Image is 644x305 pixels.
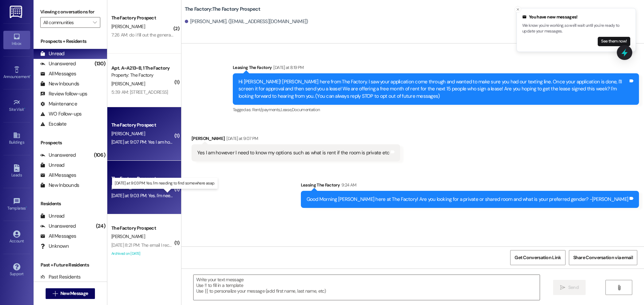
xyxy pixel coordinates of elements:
[40,152,76,159] div: Unanswered
[598,37,630,46] button: See them now!
[40,100,77,107] div: Maintenance
[301,181,639,191] div: Leasing The Factory
[3,31,30,49] a: Inbox
[40,182,79,189] div: New Inbounds
[111,72,173,79] div: Property: The Factory
[111,81,145,87] span: [PERSON_NAME]
[340,181,356,188] div: 9:24 AM
[185,6,260,13] b: The Factory: The Factory Prospect
[40,274,81,281] div: Past Residents
[53,291,58,296] i: 
[10,6,23,18] img: ResiDesk Logo
[568,284,579,291] span: Send
[40,50,64,57] div: Unread
[238,78,628,100] div: Hi [PERSON_NAME]! [PERSON_NAME] here from The Factory. I saw your application come through and wa...
[225,135,258,142] div: [DATE] at 9:07 PM
[185,18,308,25] div: [PERSON_NAME]. ([EMAIL_ADDRESS][DOMAIN_NAME])
[60,290,88,297] span: New Message
[3,97,30,115] a: Site Visit •
[92,150,107,160] div: (106)
[40,110,82,118] div: WO Follow-ups
[26,205,27,210] span: •
[111,175,173,182] div: The Factory Prospect
[93,59,107,69] div: (130)
[115,180,215,186] p: [DATE] at 9:03 PM: Yes. I'm needing to find somewhere asap.
[510,250,565,265] button: Get Conversation Link
[3,130,30,148] a: Buildings
[40,80,79,87] div: New Inbounds
[34,261,107,269] div: Past + Future Residents
[111,23,145,29] span: [PERSON_NAME]
[553,280,586,295] button: Send
[40,70,76,77] div: All Messages
[522,23,630,34] p: We know you're working, so we'll wait until you're ready to update your messages.
[3,228,30,246] a: Account
[3,162,30,180] a: Leads
[111,249,174,258] div: Archived on [DATE]
[30,73,31,78] span: •
[281,107,292,112] span: Lease ,
[111,184,145,190] span: [PERSON_NAME]
[252,107,281,112] span: Rent/payments ,
[40,172,76,179] div: All Messages
[3,261,30,279] a: Support
[569,250,637,265] button: Share Conversation via email
[111,14,173,21] div: The Factory Prospect
[43,17,90,28] input: All communities
[46,288,95,299] button: New Message
[233,105,639,115] div: Tagged as:
[40,223,76,230] div: Unanswered
[111,131,145,137] span: [PERSON_NAME]
[111,32,194,38] div: 7:26 AM: do i fill out the general application
[515,6,521,13] button: Close toast
[40,90,87,97] div: Review follow-ups
[93,20,97,25] i: 
[40,243,69,250] div: Unknown
[192,135,400,144] div: [PERSON_NAME]
[40,213,64,220] div: Unread
[272,64,304,71] div: [DATE] at 8:19 PM
[111,65,173,72] div: Apt. A~A213~B, 1 The Factory
[34,200,107,207] div: Residents
[34,139,107,146] div: Prospects
[111,122,173,129] div: The Factory Prospect
[111,89,168,95] div: 5:39 AM: [STREET_ADDRESS]
[307,196,629,203] div: Good Morning [PERSON_NAME] here at The Factory! Are you looking for a private or shared room and ...
[40,7,100,17] label: Viewing conversations for
[111,233,145,239] span: [PERSON_NAME]
[111,139,322,145] div: [DATE] at 9:07 PM: Yes I am however I need to know my options such as what is rent if the room is...
[3,196,30,214] a: Templates •
[111,225,173,232] div: The Factory Prospect
[94,221,107,231] div: (24)
[24,106,25,111] span: •
[233,64,639,73] div: Leasing The Factory
[292,107,320,112] span: Documentation
[515,254,561,261] span: Get Conversation Link
[560,285,565,290] i: 
[40,162,64,169] div: Unread
[40,60,76,67] div: Unanswered
[40,121,66,128] div: Escalate
[111,242,444,248] div: [DATE] 8:21 PM: The email I received a few weeks ago said the bed for my private room was a full ...
[573,254,633,261] span: Share Conversation via email
[111,193,228,199] div: [DATE] at 9:03 PM: Yes. I'm needing to find somewhere asap.
[34,38,107,45] div: Prospects + Residents
[616,285,622,290] i: 
[522,14,630,20] div: You have new messages!
[197,149,390,156] div: Yes I am however I need to know my options such as what is rent if the room is private etc
[40,233,76,240] div: All Messages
